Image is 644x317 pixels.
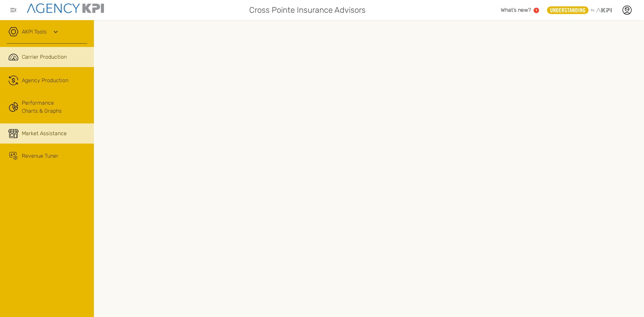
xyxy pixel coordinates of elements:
[22,152,58,160] span: Revenue Tuner
[22,76,68,85] span: Agency Production
[249,4,366,16] span: Cross Pointe Insurance Advisors
[534,8,539,13] a: 1
[22,53,67,61] span: Carrier Production
[536,8,537,12] text: 1
[27,3,104,13] img: agencykpi-logo-550x69-2d9e3fa8.png
[501,7,531,13] span: What’s new?
[22,28,47,36] a: AKPI Tools
[22,129,67,138] span: Market Assistance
